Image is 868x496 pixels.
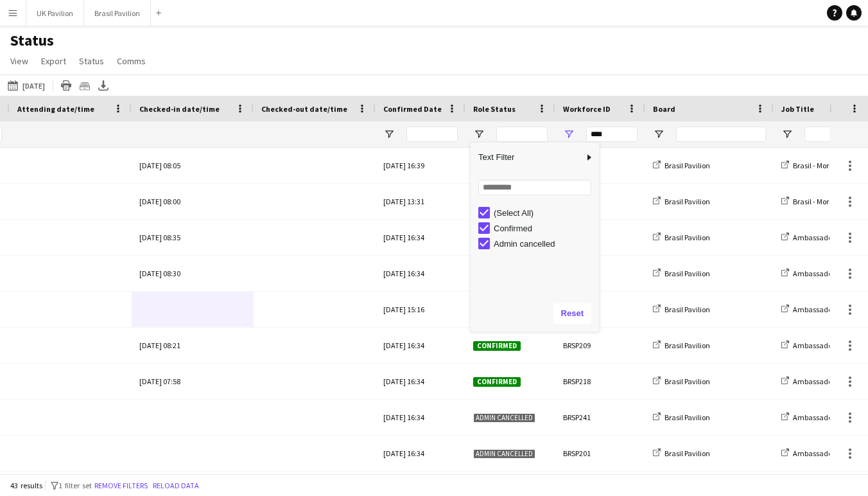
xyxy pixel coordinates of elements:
div: Confirmed [494,224,595,233]
app-action-btn: Crew files as ZIP [77,78,92,93]
button: UK Pavilion [26,1,84,26]
a: Brasil Pavilion [653,269,710,278]
span: Brasil Pavilion [664,305,710,314]
input: Role Status Filter Input [496,127,548,142]
a: Brasil Pavilion [653,341,710,350]
div: [DATE] 08:05 [139,148,246,183]
span: Confirmed Date [383,104,442,114]
span: Text Filter [471,146,584,168]
input: Search filter values [478,180,591,195]
div: [DATE] 16:39 [376,148,465,183]
app-action-btn: Export XLSX [96,78,111,93]
a: Brasil Pavilion [653,197,710,206]
span: Brasil Pavilion [664,376,710,386]
span: Export [41,55,66,67]
a: Brasil - Morning Shift [781,197,860,206]
span: Brasil - Morning Shift [793,197,860,206]
button: Reset [553,303,591,324]
div: BRSP218 [555,364,645,399]
div: [DATE] 07:58 [139,364,246,399]
div: BRSP228 [555,148,645,183]
span: Workforce ID [563,104,611,114]
span: Attending date/time [17,104,94,114]
div: [DATE] 16:34 [376,364,465,399]
input: Workforce ID Filter Input [586,127,638,142]
span: Brasil Pavilion [664,161,710,170]
span: Admin cancelled [473,413,535,423]
div: BRSP245 [555,220,645,255]
span: Brasil Pavilion [664,341,710,350]
span: Brasil Pavilion [664,448,710,458]
div: Column Filter [471,143,599,332]
span: Brasil Pavilion [664,233,710,242]
a: View [5,53,33,69]
div: BRSP240 [555,256,645,291]
span: Brasil - Morning Shift [793,161,860,170]
a: Brasil Pavilion [653,233,710,242]
div: [DATE] 13:31 [376,184,465,219]
a: Status [74,53,109,69]
a: Brasil Pavilion [653,448,710,458]
span: Confirmed [473,377,521,387]
span: Checked-in date/time [139,104,220,114]
a: Brasil - Morning Shift [781,161,860,170]
span: Comms [117,55,146,67]
a: Brasil Pavilion [653,376,710,386]
div: [DATE] 08:35 [139,220,246,255]
div: [DATE] 16:34 [376,328,465,363]
div: Admin cancelled [494,239,595,249]
div: Filter List [471,205,599,251]
button: Open Filter Menu [653,128,664,140]
div: [DATE] 16:34 [376,436,465,471]
div: [DATE] 08:30 [139,256,246,291]
input: Confirmed Date Filter Input [406,127,458,142]
span: View [10,55,28,67]
span: Role Status [473,104,516,114]
div: [DATE] 15:16 [376,292,465,327]
button: Open Filter Menu [781,128,793,140]
div: [DATE] 16:34 [376,220,465,255]
div: [DATE] 08:21 [139,328,246,363]
span: Checked-out date/time [261,104,347,114]
span: Admin cancelled [473,449,535,459]
span: Brasil Pavilion [664,412,710,422]
div: [DATE] 08:00 [139,184,246,219]
a: Comms [112,53,151,69]
div: (Select All) [494,208,595,218]
button: Open Filter Menu [383,128,395,140]
button: Brasil Pavilion [84,1,151,26]
div: BRSP209 [555,328,645,363]
div: BRSP201 [555,436,645,471]
span: 1 filter set [58,481,92,490]
button: Reload data [150,479,202,493]
button: Open Filter Menu [473,128,485,140]
div: [DATE] 16:34 [376,400,465,435]
app-action-btn: Print [58,78,74,93]
span: Status [79,55,104,67]
span: Job Title [781,104,814,114]
a: Brasil Pavilion [653,161,710,170]
input: Board Filter Input [676,127,766,142]
div: BRSP200 [555,292,645,327]
div: [DATE] 16:34 [376,256,465,291]
div: BRSP241 [555,400,645,435]
button: Remove filters [92,479,150,493]
span: Brasil Pavilion [664,197,710,206]
span: Brasil Pavilion [664,269,710,278]
a: Export [36,53,71,69]
div: BRSP252 [555,184,645,219]
a: Brasil Pavilion [653,412,710,422]
a: Brasil Pavilion [653,305,710,314]
span: Confirmed [473,341,521,351]
button: Open Filter Menu [563,128,575,140]
button: [DATE] [5,78,48,93]
span: Board [653,104,675,114]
